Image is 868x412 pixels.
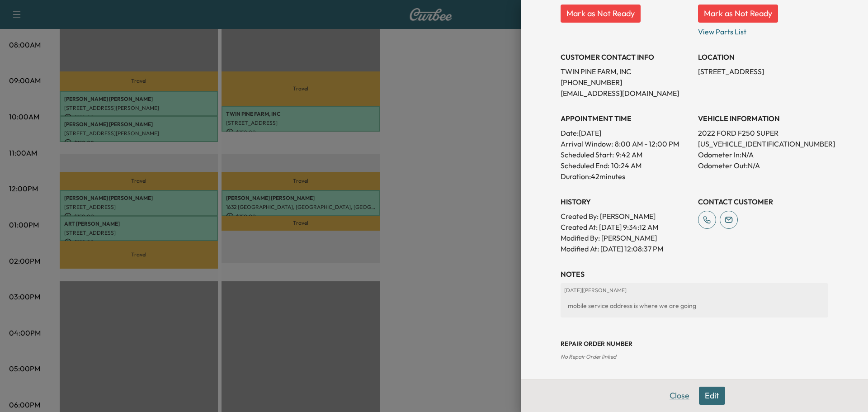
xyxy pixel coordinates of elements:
[561,52,691,62] h3: CUSTOMER CONTACT INFO
[616,149,642,160] p: 9:42 AM
[561,353,616,360] span: No Repair Order linked
[698,113,828,124] h3: VEHICLE INFORMATION
[561,149,614,160] p: Scheduled Start:
[561,232,691,243] p: Modified By : [PERSON_NAME]
[699,387,725,405] button: Edit
[561,88,691,99] p: [EMAIL_ADDRESS][DOMAIN_NAME]
[698,23,828,37] p: View Parts List
[615,138,679,149] span: 8:00 AM - 12:00 PM
[564,298,825,314] div: mobile service address is where we are going
[561,243,691,254] p: Modified At : [DATE] 12:08:37 PM
[561,128,691,138] p: Date: [DATE]
[561,211,691,222] p: Created By : [PERSON_NAME]
[561,113,691,124] h3: APPOINTMENT TIME
[561,66,691,77] p: TWIN PINE FARM, INC
[561,339,828,348] h3: Repair Order number
[561,77,691,88] p: [PHONE_NUMBER]
[564,287,825,294] p: [DATE] | [PERSON_NAME]
[698,160,828,171] p: Odometer Out: N/A
[561,160,609,171] p: Scheduled End:
[698,128,828,138] p: 2022 FORD F250 SUPER
[611,160,642,171] p: 10:24 AM
[561,5,641,23] button: Mark as Not Ready
[698,138,828,149] p: [US_VEHICLE_IDENTIFICATION_NUMBER]
[698,196,828,207] h3: CONTACT CUSTOMER
[561,138,691,149] p: Arrival Window:
[561,196,691,207] h3: History
[698,66,828,77] p: [STREET_ADDRESS]
[698,52,828,62] h3: LOCATION
[561,171,691,182] p: Duration: 42 minutes
[698,149,828,160] p: Odometer In: N/A
[664,387,695,405] button: Close
[561,269,828,279] h3: NOTES
[561,222,691,232] p: Created At : [DATE] 9:34:12 AM
[698,5,778,23] button: Mark as Not Ready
